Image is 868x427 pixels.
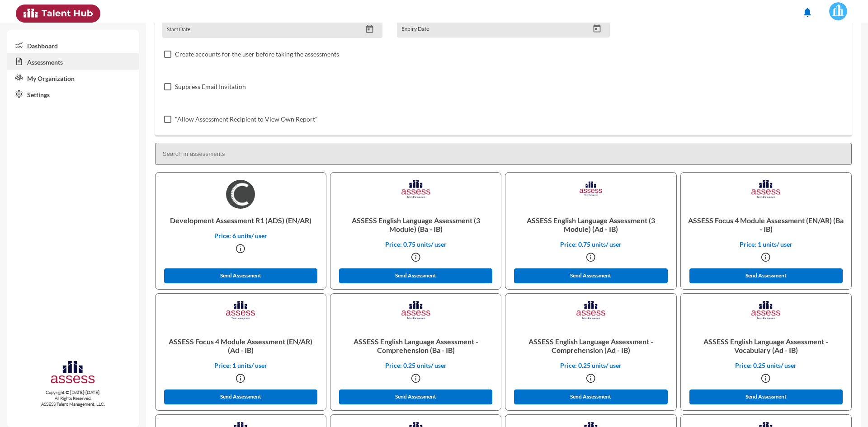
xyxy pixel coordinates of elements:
[338,240,494,248] p: Price: 0.75 units/ user
[7,37,139,53] a: Dashboard
[589,24,605,33] button: Open calendar
[163,209,319,232] p: Development Assessment R1 (ADS) (EN/AR)
[164,268,318,283] button: Send Assessment
[7,86,139,102] a: Settings
[339,268,493,283] button: Send Assessment
[514,389,668,404] button: Send Assessment
[688,240,844,248] p: Price: 1 units/ user
[175,81,246,92] span: Suppress Email Invitation
[7,70,139,86] a: My Organization
[513,240,669,248] p: Price: 0.75 units/ user
[339,389,493,404] button: Send Assessment
[688,209,844,240] p: ASSESS Focus 4 Module Assessment (EN/AR) (Ba - IB)
[7,53,139,70] a: Assessments
[7,389,139,407] p: Copyright © [DATE]-[DATE]. All Rights Reserved. ASSESS Talent Management, LLC.
[50,359,96,388] img: assesscompany-logo.png
[155,143,852,165] input: Search in assessments
[513,209,669,240] p: ASSESS English Language Assessment (3 Module) (Ad - IB)
[163,330,319,361] p: ASSESS Focus 4 Module Assessment (EN/AR) (Ad - IB)
[689,389,843,404] button: Send Assessment
[688,330,844,361] p: ASSESS English Language Assessment - Vocabulary (Ad - IB)
[163,361,319,369] p: Price: 1 units/ user
[802,7,813,18] mat-icon: notifications
[338,361,494,369] p: Price: 0.25 units/ user
[362,24,377,34] button: Open calendar
[163,232,319,239] p: Price: 6 units/ user
[513,330,669,361] p: ASSESS English Language Assessment - Comprehension (Ad - IB)
[338,330,494,361] p: ASSESS English Language Assessment - Comprehension (Ba - IB)
[338,209,494,240] p: ASSESS English Language Assessment (3 Module) (Ba - IB)
[513,361,669,369] p: Price: 0.25 units/ user
[689,268,843,283] button: Send Assessment
[175,114,318,125] span: "Allow Assessment Recipient to View Own Report"
[164,389,318,404] button: Send Assessment
[688,361,844,369] p: Price: 0.25 units/ user
[514,268,668,283] button: Send Assessment
[175,49,339,60] span: Create accounts for the user before taking the assessments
